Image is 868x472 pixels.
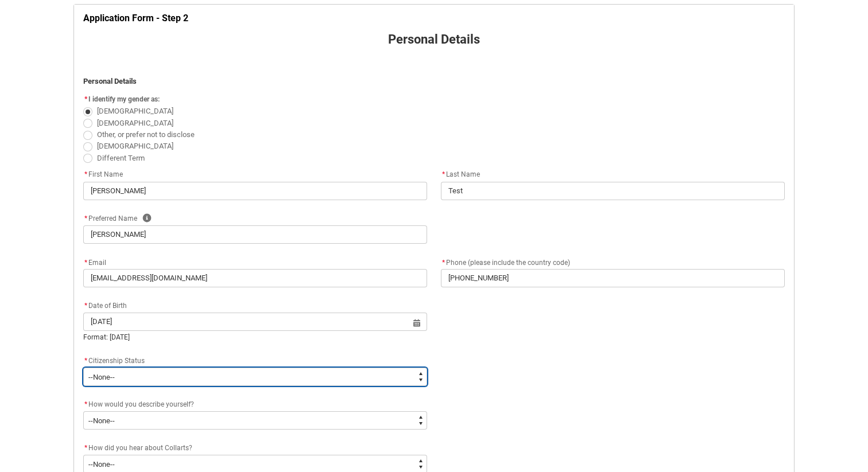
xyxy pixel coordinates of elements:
abbr: required [442,170,445,178]
abbr: required [84,357,87,365]
span: I identify my gender as: [88,95,160,103]
label: Phone (please include the country code) [441,255,575,268]
span: Preferred Name [83,214,137,223]
input: +61 400 000 000 [441,269,785,287]
span: How did you hear about Collarts? [88,444,192,452]
div: Format: [DATE] [83,332,427,342]
abbr: required [84,170,87,178]
span: First Name [83,170,123,178]
abbr: required [84,95,87,103]
input: Verified by Zero Phishing [83,182,427,200]
span: How would you describe yourself? [88,400,194,408]
span: Date of Birth [83,302,127,310]
span: [DEMOGRAPHIC_DATA] [97,119,173,127]
abbr: required [84,302,87,310]
strong: Personal Details [388,32,480,46]
label: Email [83,255,111,268]
span: [DEMOGRAPHIC_DATA] [97,107,173,115]
span: [DEMOGRAPHIC_DATA] [97,142,173,150]
abbr: required [84,444,87,452]
span: Other, or prefer not to disclose [97,130,195,139]
span: Citizenship Status [88,357,145,365]
input: you@example.com [83,269,427,287]
abbr: required [84,214,87,223]
strong: Personal Details [83,77,137,85]
span: Last Name [441,170,480,178]
span: Different Term [97,154,145,162]
abbr: required [442,259,445,267]
abbr: required [84,259,87,267]
strong: Application Form - Step 2 [83,13,188,24]
abbr: required [84,400,87,408]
